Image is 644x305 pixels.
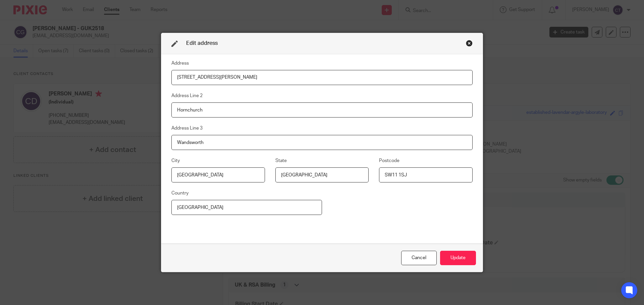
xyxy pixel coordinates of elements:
label: Postcode [379,157,399,164]
div: Close this dialog window [466,40,473,47]
label: Address Line 3 [171,125,203,132]
label: Address Line 2 [171,92,203,99]
button: Update [440,251,476,265]
label: Address [171,60,189,67]
label: City [171,157,180,164]
label: State [275,157,287,164]
div: Close this dialog window [401,251,437,265]
label: Country [171,190,189,197]
span: Edit address [186,41,218,46]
